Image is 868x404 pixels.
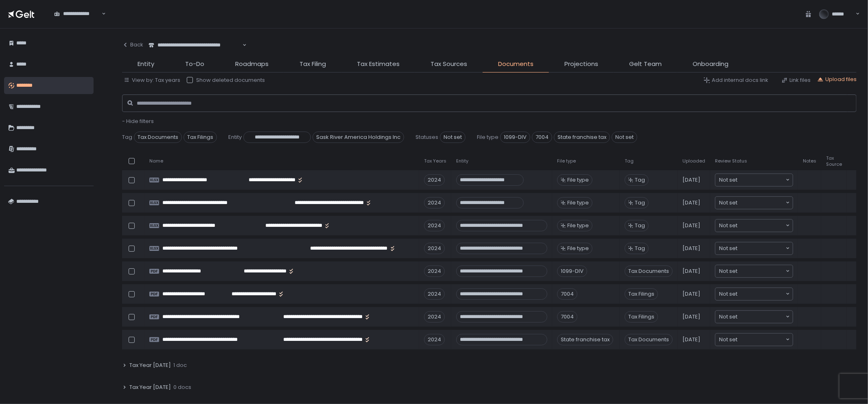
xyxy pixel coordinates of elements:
[300,59,326,69] span: Tax Filing
[557,334,613,345] div: State franchise tax
[567,245,589,252] span: File type
[424,288,445,300] div: 2024
[557,158,576,164] span: File type
[554,132,610,143] span: State franchise tax
[424,197,445,209] div: 2024
[129,362,171,369] span: Tax Year [DATE]
[719,244,737,253] span: Not set
[431,59,467,69] span: Tax Sources
[625,311,658,323] span: Tax Filings
[635,176,645,184] span: Tag
[737,313,785,321] input: Search for option
[228,134,242,141] span: Entity
[122,37,143,53] button: Back
[567,199,589,206] span: File type
[635,245,645,252] span: Tag
[440,132,466,143] span: Not set
[564,59,598,69] span: Projections
[143,37,247,54] div: Search for option
[737,176,785,184] input: Search for option
[715,288,793,300] div: Search for option
[424,311,445,323] div: 2024
[704,77,768,84] button: Add internal docs link
[557,288,577,300] div: 7004
[715,197,793,209] div: Search for option
[557,266,587,277] div: 1099-DIV
[134,132,182,143] span: Tax Documents
[715,265,793,277] div: Search for option
[682,268,700,275] span: [DATE]
[682,313,700,321] span: [DATE]
[173,362,187,369] span: 1 doc
[693,59,728,69] span: Onboarding
[715,311,793,323] div: Search for option
[357,59,400,69] span: Tax Estimates
[101,10,101,18] input: Search for option
[612,132,637,143] span: Not set
[149,158,163,164] span: Name
[424,266,445,277] div: 2024
[625,158,634,164] span: Tag
[682,176,700,184] span: [DATE]
[826,155,842,167] span: Tax Source
[737,336,785,344] input: Search for option
[719,222,737,230] span: Not set
[456,158,468,164] span: Entity
[715,174,793,186] div: Search for option
[737,267,785,275] input: Search for option
[567,222,589,229] span: File type
[737,222,785,230] input: Search for option
[715,334,793,346] div: Search for option
[424,220,445,231] div: 2024
[49,5,106,22] div: Search for option
[124,77,180,84] button: View by: Tax years
[737,199,785,207] input: Search for option
[737,290,785,298] input: Search for option
[184,132,217,143] span: Tax Filings
[625,288,658,300] span: Tax Filings
[173,384,191,391] span: 0 docs
[719,336,737,344] span: Not set
[682,290,700,298] span: [DATE]
[803,158,816,164] span: Notes
[719,199,737,207] span: Not set
[682,158,705,164] span: Uploaded
[424,158,446,164] span: Tax Years
[781,77,811,84] button: Link files
[235,59,269,69] span: Roadmaps
[122,41,143,48] div: Back
[567,176,589,184] span: File type
[737,244,785,253] input: Search for option
[424,243,445,254] div: 2024
[241,41,242,49] input: Search for option
[557,311,577,323] div: 7004
[715,242,793,255] div: Search for option
[719,267,737,275] span: Not set
[682,199,700,206] span: [DATE]
[625,334,673,345] span: Tax Documents
[129,384,171,391] span: Tax Year [DATE]
[424,174,445,186] div: 2024
[817,76,857,83] button: Upload files
[122,134,132,141] span: Tag
[682,245,700,252] span: [DATE]
[719,176,737,184] span: Not set
[635,199,645,206] span: Tag
[532,132,552,143] span: 7004
[635,222,645,229] span: Tag
[682,336,700,343] span: [DATE]
[313,132,404,143] span: Sask River America Holdings Inc
[122,117,154,125] span: - Hide filters
[424,334,445,345] div: 2024
[185,59,204,69] span: To-Do
[682,222,700,229] span: [DATE]
[477,134,498,141] span: File type
[629,59,662,69] span: Gelt Team
[719,313,737,321] span: Not set
[415,134,438,141] span: Statuses
[715,158,747,164] span: Review Status
[719,290,737,298] span: Not set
